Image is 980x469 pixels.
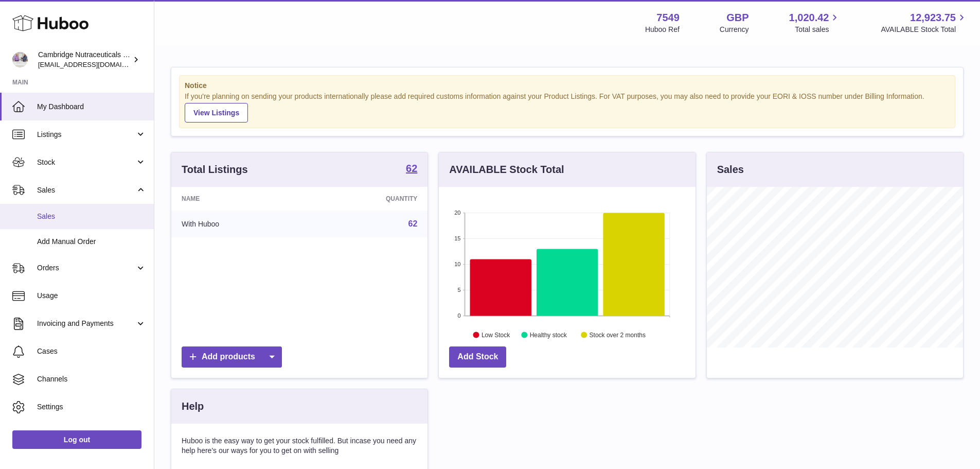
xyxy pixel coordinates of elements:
span: Sales [37,212,146,221]
span: Stock [37,158,135,167]
td: With Huboo [171,211,307,237]
span: [EMAIL_ADDRESS][DOMAIN_NAME] [38,60,151,68]
h3: AVAILABLE Stock Total [449,163,564,177]
span: 1,020.42 [789,11,829,25]
strong: Notice [185,81,950,91]
text: Stock over 2 months [590,331,646,338]
a: 62 [406,163,417,176]
h3: Sales [717,163,744,177]
span: Orders [37,263,135,273]
a: Log out [12,430,141,449]
span: Total sales [795,25,841,34]
text: 20 [455,210,461,216]
h3: Total Listings [182,163,248,177]
span: Add Manual Order [37,237,146,247]
text: 0 [458,312,461,319]
img: internalAdmin-7549@internal.huboo.com [12,52,28,67]
div: If you're planning on sending your products internationally please add required customs informati... [185,92,950,123]
a: Add Stock [449,346,506,368]
a: 62 [408,219,418,228]
a: View Listings [185,103,248,123]
a: Add products [182,346,282,368]
span: Usage [37,291,146,301]
span: Cases [37,346,146,356]
a: 12,923.75 AVAILABLE Stock Total [881,11,968,34]
strong: 62 [406,163,417,173]
th: Quantity [307,187,427,211]
span: 12,923.75 [910,11,956,25]
a: 1,020.42 Total sales [789,11,841,34]
span: My Dashboard [37,102,146,112]
div: Cambridge Nutraceuticals Ltd [38,50,131,70]
text: Low Stock [482,331,510,338]
strong: 7549 [656,11,680,25]
span: Channels [37,374,146,384]
div: Currency [720,25,749,34]
text: 5 [458,287,461,293]
p: Huboo is the easy way to get your stock fulfilled. But incase you need any help here's our ways f... [182,436,417,456]
span: Invoicing and Payments [37,319,135,328]
text: 15 [455,235,461,241]
strong: GBP [726,11,749,25]
span: Listings [37,130,135,140]
span: AVAILABLE Stock Total [881,25,968,34]
text: 10 [455,261,461,267]
text: Healthy stock [530,331,567,338]
h3: Help [182,399,204,413]
span: Sales [37,185,135,195]
div: Huboo Ref [645,25,680,34]
span: Settings [37,402,146,412]
th: Name [171,187,307,211]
